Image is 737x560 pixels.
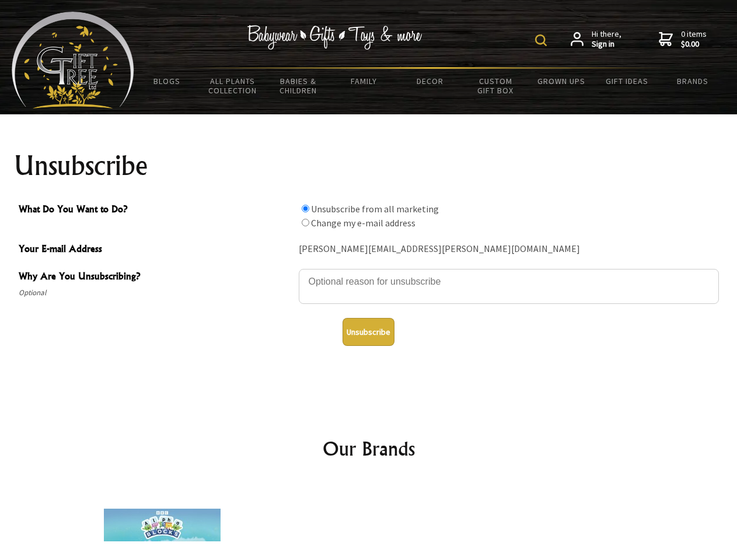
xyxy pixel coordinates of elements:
span: Optional [19,286,293,300]
img: Babyware - Gifts - Toys and more... [12,12,134,108]
input: What Do You Want to Do? [302,205,309,212]
strong: Sign in [592,39,621,50]
label: Unsubscribe from all marketing [311,203,439,215]
a: Hi there,Sign in [571,29,621,50]
strong: $0.00 [681,39,707,50]
a: All Plants Collection [200,69,266,103]
span: What Do You Want to Do? [19,202,293,219]
span: Why Are You Unsubscribing? [19,269,293,286]
span: 0 items [681,29,707,50]
label: Change my e-mail address [311,217,415,229]
a: Grown Ups [528,69,594,93]
a: Custom Gift Box [463,69,529,103]
div: [PERSON_NAME][EMAIL_ADDRESS][PERSON_NAME][DOMAIN_NAME] [299,240,719,258]
a: Babies & Children [266,69,331,103]
img: Babywear - Gifts - Toys & more [247,25,422,50]
h2: Our Brands [23,435,714,463]
input: What Do You Want to Do? [302,219,309,226]
a: BLOGS [134,69,200,93]
span: Hi there, [592,29,621,50]
button: Unsubscribe [343,318,394,346]
a: 0 items$0.00 [659,29,707,50]
a: Brands [660,69,726,93]
img: product search [535,34,547,46]
h1: Unsubscribe [14,152,724,180]
a: Gift Ideas [594,69,660,93]
span: Your E-mail Address [19,242,293,258]
a: Family [331,69,397,93]
textarea: Why Are You Unsubscribing? [299,269,719,304]
a: Decor [397,69,463,93]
